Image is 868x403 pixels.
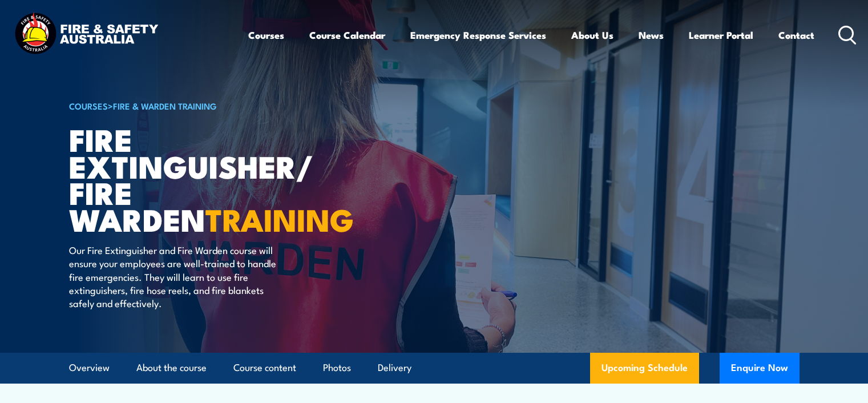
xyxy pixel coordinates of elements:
a: Course content [233,353,296,383]
a: Emergency Response Services [410,20,546,50]
button: Enquire Now [720,353,800,384]
a: COURSES [69,99,108,112]
a: Contact [778,20,814,50]
a: Upcoming Schedule [590,353,699,384]
a: About Us [571,20,613,50]
p: Our Fire Extinguisher and Fire Warden course will ensure your employees are well-trained to handl... [69,243,277,310]
a: Learner Portal [689,20,753,50]
a: Fire & Warden Training [113,99,217,112]
strong: TRAINING [205,195,354,242]
a: Course Calendar [309,20,385,50]
a: Overview [69,353,110,383]
h6: > [69,99,351,112]
a: About the course [136,353,207,383]
a: Delivery [378,353,411,383]
a: News [639,20,664,50]
h1: Fire Extinguisher/ Fire Warden [69,126,351,232]
a: Courses [248,20,284,50]
a: Photos [323,353,351,383]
